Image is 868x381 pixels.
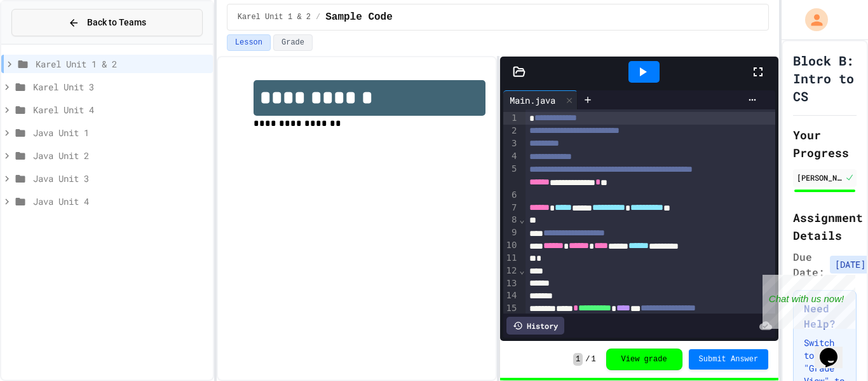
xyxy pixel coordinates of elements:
button: Grade [273,34,313,51]
div: 6 [503,189,519,202]
div: 3 [503,137,519,150]
div: 2 [503,125,519,137]
h1: Block B: Intro to CS [793,52,857,105]
span: 1 [573,353,583,366]
div: [PERSON_NAME] [797,172,843,183]
button: Lesson [227,34,271,51]
div: Main.java [503,90,578,109]
div: 13 [503,277,519,290]
span: Java Unit 4 [33,195,208,208]
span: Karel Unit 1 & 2 [238,12,311,22]
iframe: chat widget [815,330,855,368]
span: Sample Code [325,10,393,25]
span: Back to Teams [87,16,146,29]
div: 5 [503,163,519,188]
div: 8 [503,214,519,226]
h2: Your Progress [793,126,857,162]
span: / [585,354,590,364]
span: Submit Answer [699,354,759,364]
div: 1 [503,112,519,125]
span: Fold line [519,265,525,275]
h2: Assignment Details [793,209,857,244]
div: 4 [503,150,519,163]
iframe: chat widget [763,275,855,329]
div: My Account [792,5,831,34]
button: Back to Teams [11,9,203,36]
div: Main.java [503,94,562,107]
div: 10 [503,239,519,252]
div: 12 [503,265,519,277]
span: Karel Unit 3 [33,80,208,94]
button: View grade [606,349,682,370]
span: 1 [591,354,595,364]
span: Karel Unit 1 & 2 [36,57,208,71]
span: / [316,12,320,22]
div: History [506,317,564,335]
span: Fold line [519,214,525,225]
div: 15 [503,302,519,315]
span: Java Unit 2 [33,149,208,162]
span: Due Date: [793,249,825,280]
div: 11 [503,252,519,265]
span: Java Unit 1 [33,126,208,139]
button: Submit Answer [689,349,769,370]
span: Karel Unit 4 [33,103,208,116]
div: 9 [503,226,519,239]
div: 7 [503,202,519,214]
span: Java Unit 3 [33,172,208,185]
div: 14 [503,289,519,302]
